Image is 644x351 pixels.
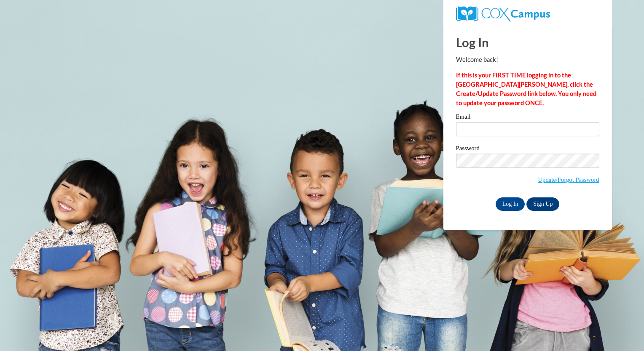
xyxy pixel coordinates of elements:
label: Email [456,114,599,122]
label: Password [456,145,599,154]
a: Sign Up [526,197,559,211]
a: COX Campus [456,10,550,17]
strong: If this is your FIRST TIME logging in to the [GEOGRAPHIC_DATA][PERSON_NAME], click the Create/Upd... [456,72,596,106]
img: COX Campus [456,6,550,21]
input: Log In [496,197,525,211]
a: Update/Forgot Password [538,176,599,183]
p: Welcome back! [456,55,599,64]
h1: Log In [456,34,599,51]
